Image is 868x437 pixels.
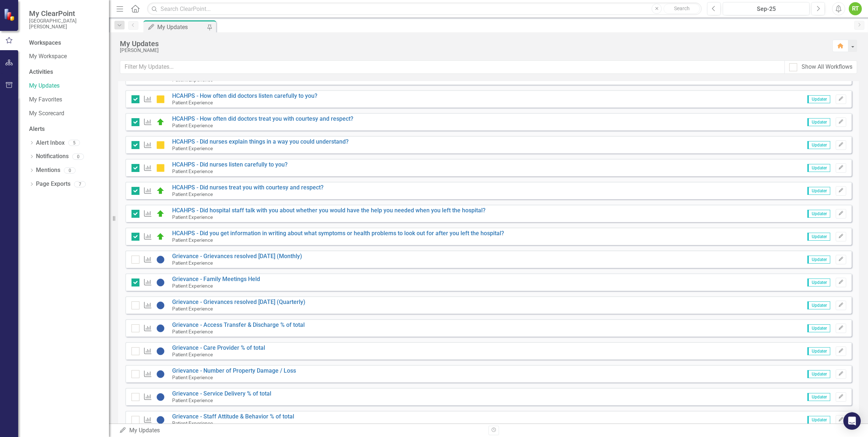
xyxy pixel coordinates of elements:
[29,68,102,76] div: Activities
[156,118,165,127] img: On Target
[807,416,830,424] span: Updater
[36,180,70,188] a: Page Exports
[4,8,16,21] img: ClearPoint Strategy
[807,393,830,401] span: Updater
[156,278,165,287] img: No Information
[172,168,213,174] small: Patient Experience
[29,9,102,18] span: My ClearPoint
[172,207,486,214] a: HCAHPS - Did hospital staff talk with you about whether you would have the help you needed when y...
[172,184,324,191] a: HCAHPS - Did nurses treat you with courtesy and respect?
[807,141,830,149] span: Updater
[156,187,165,195] img: On Target
[807,95,830,103] span: Updater
[29,52,102,61] a: My Workspace
[156,324,165,333] img: No Information
[807,370,830,378] span: Updater
[172,230,504,237] a: HCAHPS - Did you get information in writing about what symptoms or health problems to look out fo...
[172,283,213,289] small: Patient Experience
[156,347,165,356] img: No Information
[807,256,830,264] span: Updater
[36,152,69,161] a: Notifications
[172,253,302,260] a: Grievance - Grievances resolved [DATE] (Monthly)
[156,370,165,378] img: No Information
[157,23,205,32] div: My Updates
[156,301,165,310] img: No Information
[843,412,861,430] div: Open Intercom Messenger
[64,167,76,173] div: 0
[172,123,213,128] small: Patient Experience
[156,393,165,401] img: No Information
[36,139,65,147] a: Alert Inbox
[68,140,80,146] div: 5
[172,145,213,151] small: Patient Experience
[29,39,61,47] div: Workspaces
[172,420,213,426] small: Patient Experience
[807,118,830,126] span: Updater
[172,161,288,168] a: HCAHPS - Did nurses listen carefully to you?
[172,92,317,99] a: HCAHPS - How often did doctors listen carefully to you?
[807,187,830,195] span: Updater
[807,233,830,241] span: Updater
[156,209,165,218] img: On Target
[156,164,165,172] img: Caution
[172,329,213,334] small: Patient Experience
[807,347,830,355] span: Updater
[29,96,102,104] a: My Favorites
[172,298,305,305] a: Grievance - Grievances resolved [DATE] (Quarterly)
[74,181,86,187] div: 7
[156,141,165,149] img: Caution
[807,324,830,332] span: Updater
[147,3,702,15] input: Search ClearPoint...
[172,237,213,243] small: Patient Experience
[156,232,165,241] img: On Target
[723,2,810,15] button: Sep-25
[36,166,60,175] a: Mentions
[29,109,102,118] a: My Scorecard
[120,60,785,74] input: Filter My Updates...
[172,306,213,312] small: Patient Experience
[172,115,353,122] a: HCAHPS - How often did doctors treat you with courtesy and respect?
[172,397,213,403] small: Patient Experience
[172,260,213,266] small: Patient Experience
[172,100,213,105] small: Patient Experience
[802,63,852,71] div: Show All Workflows
[172,344,265,351] a: Grievance - Care Provider % of total
[156,255,165,264] img: No Information
[172,367,296,374] a: Grievance - Number of Property Damage / Loss
[664,4,700,14] button: Search
[172,374,213,380] small: Patient Experience
[172,276,260,282] a: Grievance - Family Meetings Held
[807,301,830,309] span: Updater
[172,77,213,83] small: Patient Experience
[172,214,213,220] small: Patient Experience
[156,95,165,104] img: Caution
[674,5,690,11] span: Search
[172,191,213,197] small: Patient Experience
[172,390,271,397] a: Grievance - Service Delivery % of total
[807,164,830,172] span: Updater
[29,82,102,90] a: My Updates
[849,2,862,15] button: RT
[29,18,102,30] small: [GEOGRAPHIC_DATA][PERSON_NAME]
[172,138,349,145] a: HCAHPS - Did nurses explain things in a way you could understand?
[172,352,213,357] small: Patient Experience
[72,153,84,160] div: 0
[807,210,830,218] span: Updater
[120,40,825,48] div: My Updates
[172,413,294,420] a: Grievance - Staff Attitude & Behavior % of total
[725,5,807,13] div: Sep-25
[119,426,483,435] div: My Updates
[120,48,825,53] div: [PERSON_NAME]
[156,416,165,424] img: No Information
[29,125,102,133] div: Alerts
[172,321,305,328] a: Grievance - Access Transfer & Discharge % of total
[807,278,830,286] span: Updater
